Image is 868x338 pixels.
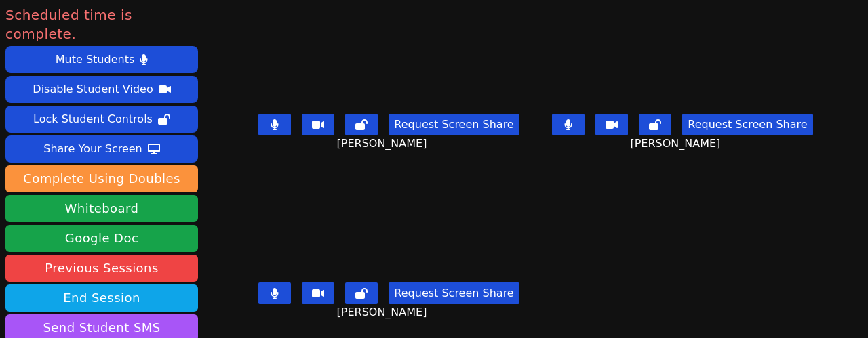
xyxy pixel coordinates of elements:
[389,282,519,304] button: Request Screen Share
[5,135,198,163] button: Share Your Screen
[5,5,198,43] span: Scheduled time is complete.
[630,135,724,152] span: [PERSON_NAME]
[682,114,812,135] button: Request Screen Share
[5,284,198,312] button: End Session
[5,255,198,282] a: Previous Sessions
[5,165,198,192] button: Complete Using Doubles
[56,49,134,70] div: Mute Students
[43,138,142,160] div: Share Your Screen
[33,108,153,130] div: Lock Student Controls
[5,195,198,222] button: Whiteboard
[5,76,198,103] button: Disable Student Video
[5,106,198,133] button: Lock Student Controls
[389,114,519,135] button: Request Screen Share
[337,135,431,152] span: [PERSON_NAME]
[5,225,198,252] a: Google Doc
[5,46,198,73] button: Mute Students
[33,79,153,100] div: Disable Student Video
[337,304,431,320] span: [PERSON_NAME]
